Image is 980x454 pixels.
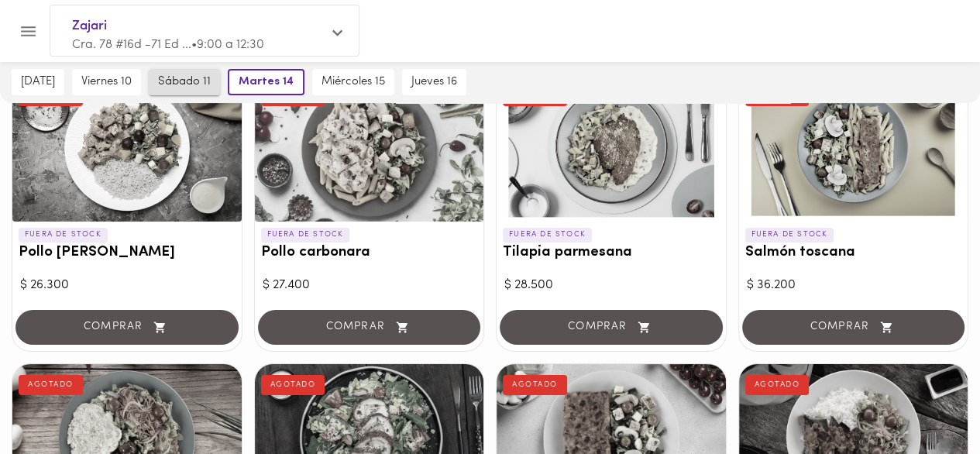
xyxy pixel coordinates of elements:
button: sábado 11 [149,69,220,95]
button: jueves 16 [402,69,466,95]
h3: Pollo [PERSON_NAME] [19,245,236,261]
div: $ 36.200 [747,277,961,294]
p: FUERA DE STOCK [503,228,592,242]
span: jueves 16 [411,75,457,89]
div: AGOTADO [503,375,567,395]
div: Tilapia parmesana [497,74,726,222]
p: FUERA DE STOCK [261,228,350,242]
span: viernes 10 [81,75,132,89]
div: Pollo carbonara [255,74,484,222]
span: Cra. 78 #16d -71 Ed ... • 9:00 a 12:30 [72,39,264,51]
div: Salmón toscana [739,74,968,222]
span: [DATE] [21,75,55,89]
div: AGOTADO [19,375,83,395]
button: miércoles 15 [312,69,394,95]
span: miércoles 15 [322,75,385,89]
div: AGOTADO [261,375,325,395]
div: AGOTADO [745,375,810,395]
button: Menu [9,12,47,50]
button: martes 14 [228,69,304,95]
h3: Tilapia parmesana [503,245,720,261]
h3: Pollo carbonara [261,245,478,261]
span: Zajari [72,16,322,36]
button: viernes 10 [72,69,141,95]
iframe: Messagebird Livechat Widget [890,364,965,439]
button: [DATE] [12,69,64,95]
p: FUERA DE STOCK [745,228,834,242]
div: $ 26.300 [20,277,234,294]
span: martes 14 [239,75,294,89]
h3: Salmón toscana [745,245,962,261]
div: $ 27.400 [263,277,476,294]
div: $ 28.500 [504,277,718,294]
p: FUERA DE STOCK [19,228,108,242]
span: sábado 11 [158,75,211,89]
div: Pollo Tikka Massala [12,74,242,222]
